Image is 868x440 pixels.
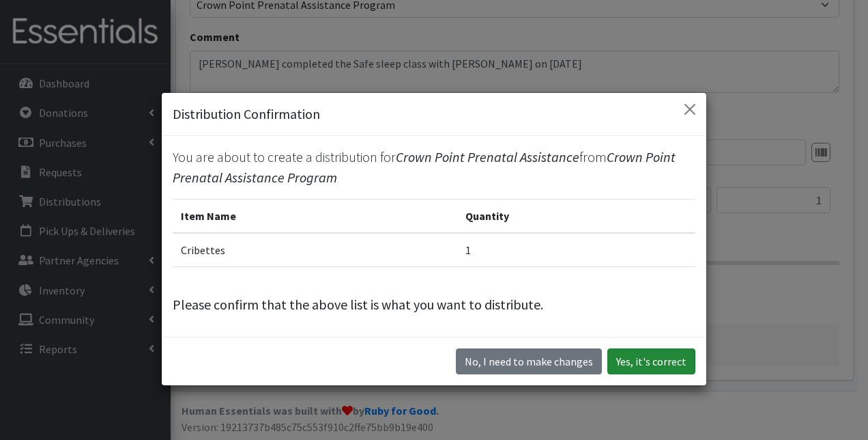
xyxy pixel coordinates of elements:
td: Cribettes [173,233,457,267]
h5: Distribution Confirmation [173,104,320,124]
button: Close [679,98,701,120]
td: 1 [457,233,695,267]
span: Crown Point Prenatal Assistance [396,148,579,165]
button: No I need to make changes [456,348,602,374]
button: Yes, it's correct [607,348,695,374]
p: Please confirm that the above list is what you want to distribute. [173,294,695,315]
th: Quantity [457,200,695,234]
th: Item Name [173,200,457,234]
p: You are about to create a distribution for from [173,147,695,188]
